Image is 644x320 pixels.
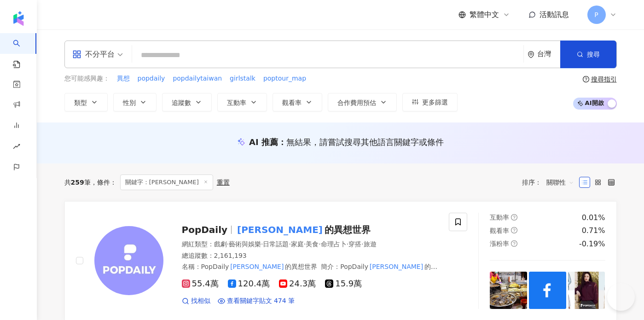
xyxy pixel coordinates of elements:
[72,47,115,62] div: 不分平台
[361,240,363,248] span: ·
[325,224,371,235] span: 的異想世界
[321,240,347,248] span: 命理占卜
[113,93,157,111] button: 性別
[123,99,136,106] span: 性別
[173,74,222,83] span: popdailytaiwan
[120,175,213,190] span: 關鍵字：[PERSON_NAME]
[218,297,295,306] a: 查看關鍵字貼文 474 筆
[72,50,81,59] span: appstore
[138,74,165,83] span: popdaily
[522,175,579,190] div: 排序：
[230,74,255,83] span: girlstalk
[402,93,458,111] button: 更多篩選
[172,99,191,106] span: 追蹤數
[337,99,376,106] span: 合作費用預估
[348,240,361,248] span: 穿搭
[285,263,317,270] span: 的異想世界
[537,50,560,58] div: 台灣
[263,74,307,84] button: poptour_map
[74,99,87,106] span: 類型
[279,279,316,289] span: 24.3萬
[490,227,509,234] span: 觀看率
[64,74,110,83] span: 您可能感興趣：
[182,279,219,289] span: 55.4萬
[91,179,116,186] span: 條件 ：
[64,179,91,186] div: 共 筆
[340,263,368,270] span: PopDaily
[286,137,444,147] span: 無結果，請嘗試搜尋其他語言關鍵字或條件
[582,226,605,236] div: 0.71%
[11,11,26,26] img: logo icon
[546,175,574,190] span: 關聯性
[64,93,108,111] button: 類型
[560,41,616,68] button: 搜尋
[263,74,306,83] span: poptour_map
[116,74,130,84] button: 異想
[227,297,295,306] span: 查看關鍵字貼文 474 筆
[217,179,230,186] div: 重置
[579,239,605,249] div: -0.19%
[214,240,227,248] span: 戲劇
[511,227,517,233] span: question-circle
[328,93,397,111] button: 合作費用預估
[347,240,348,248] span: ·
[235,222,325,237] mark: [PERSON_NAME]
[568,272,605,309] img: post-image
[490,272,527,309] img: post-image
[319,240,320,248] span: ·
[217,93,267,111] button: 互動率
[182,224,228,235] span: PopDaily
[71,179,84,186] span: 259
[227,99,246,106] span: 互動率
[282,99,302,106] span: 觀看率
[229,262,285,272] mark: [PERSON_NAME]
[191,297,210,306] span: 找相似
[94,226,163,295] img: KOL Avatar
[306,240,319,248] span: 美食
[422,99,448,106] span: 更多篩選
[229,240,261,248] span: 藝術與娛樂
[263,240,289,248] span: 日常話題
[261,240,263,248] span: ·
[594,10,598,20] span: P
[182,297,210,306] a: 找相似
[13,33,31,69] a: search
[591,76,617,83] div: 搜尋指引
[587,51,600,58] span: 搜尋
[607,283,635,311] iframe: Help Scout Beacon - Open
[583,76,589,82] span: question-circle
[490,214,509,221] span: 互動率
[304,240,306,248] span: ·
[137,74,166,84] button: popdaily
[162,93,212,111] button: 追蹤數
[291,240,304,248] span: 家庭
[540,10,569,19] span: 活動訊息
[470,10,499,20] span: 繁體中文
[529,272,566,309] img: post-image
[227,240,229,248] span: ·
[182,263,318,270] span: 名稱 ：
[325,279,362,289] span: 15.9萬
[13,137,20,158] span: rise
[528,51,534,58] span: environment
[289,240,290,248] span: ·
[172,74,222,84] button: popdailytaiwan
[117,74,130,83] span: 異想
[511,214,517,221] span: question-circle
[364,240,377,248] span: 旅遊
[511,240,517,247] span: question-circle
[182,240,438,249] div: 網紅類型 ：
[249,136,444,148] div: AI 推薦 ：
[582,213,605,223] div: 0.01%
[182,251,438,261] div: 總追蹤數 ： 2,161,193
[368,262,424,272] mark: [PERSON_NAME]
[229,74,256,84] button: girlstalk
[228,279,270,289] span: 120.4萬
[273,93,322,111] button: 觀看率
[490,240,509,247] span: 漲粉率
[201,263,229,270] span: PopDaily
